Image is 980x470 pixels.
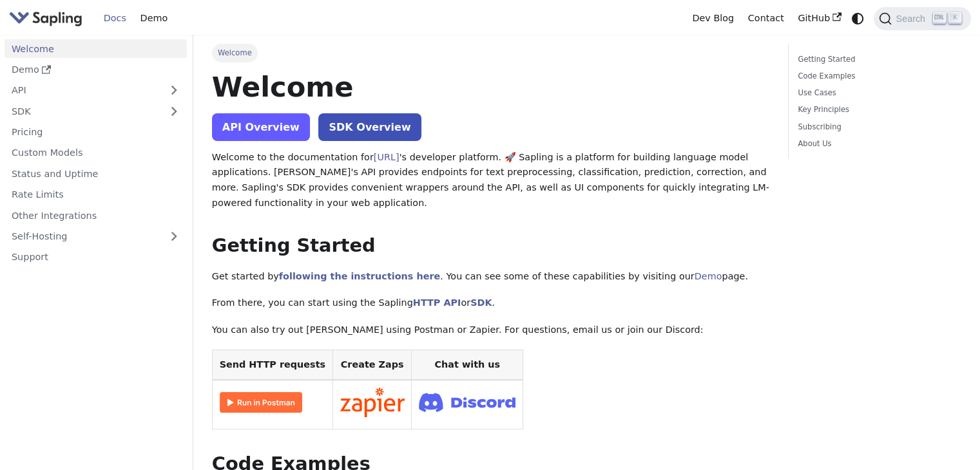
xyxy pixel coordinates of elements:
[5,102,161,120] a: SDK
[791,8,848,28] a: GitHub
[798,87,957,99] a: Use Cases
[741,8,791,28] a: Contact
[798,121,957,133] a: Subscribing
[212,44,769,62] nav: Breadcrumbs
[318,113,421,141] a: SDK Overview
[212,44,258,62] span: Welcome
[212,323,769,338] p: You can also try out [PERSON_NAME] using Postman or Zapier. For questions, email us or join our D...
[5,123,187,142] a: Pricing
[9,9,87,28] a: Sapling.ai
[340,388,405,417] img: Connect in Zapier
[133,8,175,28] a: Demo
[413,297,461,308] a: HTTP API
[5,81,161,100] a: API
[849,9,867,28] button: Switch between dark and light mode (currently system mode)
[5,61,187,79] a: Demo
[948,12,961,24] kbd: K
[5,39,187,58] a: Welcome
[5,248,187,267] a: Support
[212,113,310,141] a: API Overview
[798,70,957,82] a: Code Examples
[212,70,769,104] h1: Welcome
[374,152,399,162] a: [URL]
[5,144,187,162] a: Custom Models
[212,234,769,258] h2: Getting Started
[212,269,769,285] p: Get started by . You can see some of these capabilities by visiting our page.
[874,7,970,30] button: Search (Ctrl+K)
[892,14,933,24] span: Search
[695,271,722,281] a: Demo
[9,9,82,28] img: Sapling.ai
[798,138,957,150] a: About Us
[5,206,187,225] a: Other Integrations
[685,8,740,28] a: Dev Blog
[161,102,187,120] button: Expand sidebar category 'SDK'
[5,185,187,204] a: Rate Limits
[161,81,187,100] button: Expand sidebar category 'API'
[5,164,187,183] a: Status and Uptime
[212,150,769,211] p: Welcome to the documentation for 's developer platform. 🚀 Sapling is a platform for building lang...
[97,8,133,28] a: Docs
[279,271,440,281] a: following the instructions here
[412,350,523,380] th: Chat with us
[470,297,492,308] a: SDK
[798,53,957,66] a: Getting Started
[5,227,187,246] a: Self-Hosting
[220,392,302,413] img: Run in Postman
[419,389,515,415] img: Join Discord
[212,350,332,380] th: Send HTTP requests
[212,296,769,311] p: From there, you can start using the Sapling or .
[798,104,957,116] a: Key Principles
[332,350,412,380] th: Create Zaps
